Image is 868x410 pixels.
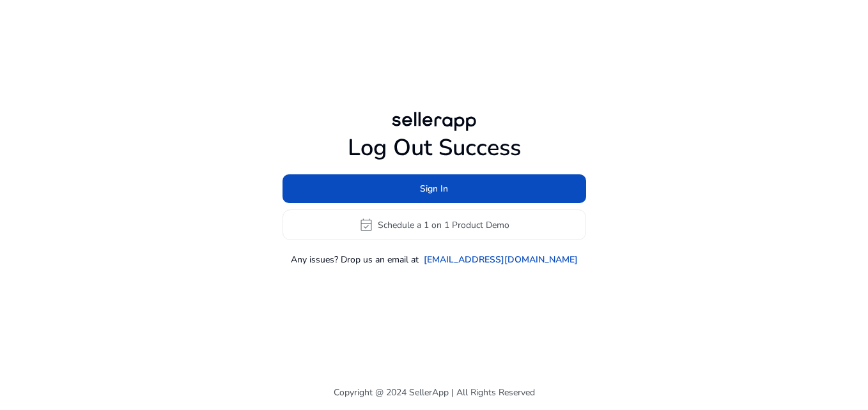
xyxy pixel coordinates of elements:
h1: Log Out Success [283,134,586,162]
p: Any issues? Drop us an email at [291,253,419,266]
button: Sign In [283,174,586,203]
a: [EMAIL_ADDRESS][DOMAIN_NAME] [424,253,578,266]
span: Sign In [420,182,448,195]
span: event_available [359,217,374,232]
button: event_availableSchedule a 1 on 1 Product Demo [283,209,586,240]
